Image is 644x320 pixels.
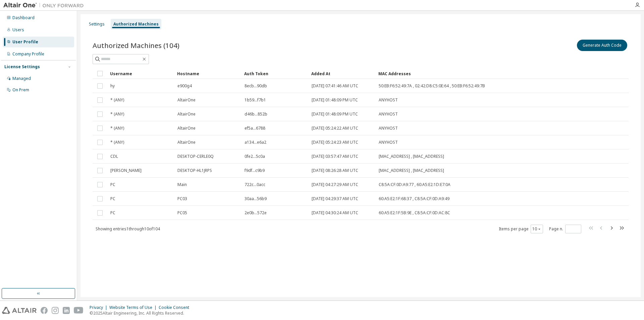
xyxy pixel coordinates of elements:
[312,196,358,201] span: [DATE] 04:29:37 AM UTC
[12,27,24,33] div: Users
[177,210,187,216] span: PC05
[110,182,115,187] span: PC
[312,126,358,131] span: [DATE] 05:24:22 AM UTC
[379,83,485,89] span: 50:EB:F6:52:49:7A , 02:42:D8:C5:0E:64 , 50:EB:F6:52:49:7B
[311,68,373,79] div: Added At
[577,40,627,51] button: Generate Auth Code
[110,154,118,159] span: CDL
[245,168,265,173] span: f9df...c9b9
[110,111,124,117] span: * (ANY)
[109,305,159,310] div: Website Terms of Use
[177,168,212,173] span: DESKTOP-HL1JRPS
[110,97,124,103] span: * (ANY)
[379,168,444,173] span: [MAC_ADDRESS] , [MAC_ADDRESS]
[379,140,398,145] span: ANYHOST
[379,210,450,216] span: 60:A5:E2:1F:5B:9E , C8:5A:CF:0D:AC:8C
[177,83,192,89] span: e900g4
[379,126,398,131] span: ANYHOST
[90,305,109,310] div: Privacy
[93,41,179,50] span: Authorized Machines (104)
[12,15,35,20] div: Dashboard
[4,64,40,70] div: License Settings
[245,111,267,117] span: d46b...852b
[378,68,558,79] div: MAC Addresses
[312,154,358,159] span: [DATE] 03:57:47 AM UTC
[74,307,84,314] img: youtube.svg
[245,182,265,187] span: 722c...0acc
[110,210,115,216] span: PC
[312,140,358,145] span: [DATE] 05:24:23 AM UTC
[244,68,306,79] div: Auth Token
[96,226,160,232] span: Showing entries 1 through 10 of 104
[245,83,267,89] span: 8ecb...90db
[177,126,196,131] span: AltairOne
[379,154,444,159] span: [MAC_ADDRESS] , [MAC_ADDRESS]
[245,210,267,216] span: 2e0b...572e
[177,154,214,159] span: DESKTOP-CERLE0Q
[177,182,187,187] span: Main
[110,196,115,201] span: PC
[110,83,115,89] span: hy
[12,51,44,57] div: Company Profile
[499,225,543,233] span: Items per page
[312,168,358,173] span: [DATE] 08:26:28 AM UTC
[549,225,581,233] span: Page n.
[159,305,193,310] div: Cookie Consent
[177,97,196,103] span: AltairOne
[12,39,38,45] div: User Profile
[245,154,265,159] span: 0fe2...5c0a
[3,2,87,9] img: Altair One
[110,68,172,79] div: Username
[312,83,358,89] span: [DATE] 07:41:46 AM UTC
[110,168,142,173] span: [PERSON_NAME]
[312,210,358,216] span: [DATE] 04:30:24 AM UTC
[12,87,29,93] div: On Prem
[379,97,398,103] span: ANYHOST
[245,126,265,131] span: ef5a...6788
[63,307,70,314] img: linkedin.svg
[245,97,266,103] span: 1b59...f7b1
[90,310,193,316] p: © 2025 Altair Engineering, Inc. All Rights Reserved.
[379,196,449,201] span: 60:A5:E2:1F:68:37 , C8:5A:CF:0D:A9:49
[245,140,266,145] span: a134...e6a2
[41,307,48,314] img: facebook.svg
[110,126,124,131] span: * (ANY)
[312,182,358,187] span: [DATE] 04:27:29 AM UTC
[245,196,267,201] span: 30aa...56b9
[12,76,31,81] div: Managed
[113,21,159,27] div: Authorized Machines
[177,140,196,145] span: AltairOne
[177,196,187,201] span: PC03
[312,111,358,117] span: [DATE] 01:48:09 PM UTC
[110,140,124,145] span: * (ANY)
[532,226,541,232] button: 10
[52,307,59,314] img: instagram.svg
[89,21,105,27] div: Settings
[379,111,398,117] span: ANYHOST
[379,182,450,187] span: C8:5A:CF:0D:A9:77 , 60:A5:E2:1D:E7:0A
[2,307,37,314] img: altair_logo.svg
[177,111,196,117] span: AltairOne
[177,68,239,79] div: Hostname
[312,97,358,103] span: [DATE] 01:48:09 PM UTC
